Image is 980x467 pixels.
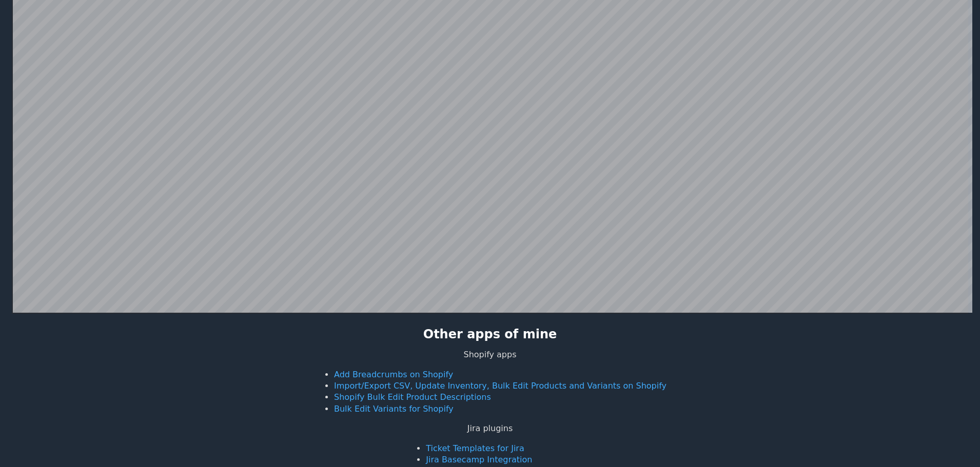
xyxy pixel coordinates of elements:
a: Ticket Templates for Jira [426,443,524,453]
a: Import/Export CSV, Update Inventory, Bulk Edit Products and Variants on Shopify [334,381,667,391]
a: Shopify Bulk Edit Product Descriptions [334,392,491,402]
a: Jira Basecamp Integration [426,455,532,464]
a: Add Breadcrumbs on Shopify [334,370,453,379]
h2: Other apps of mine [423,326,557,343]
a: Bulk Edit Variants for Shopify [334,404,454,414]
